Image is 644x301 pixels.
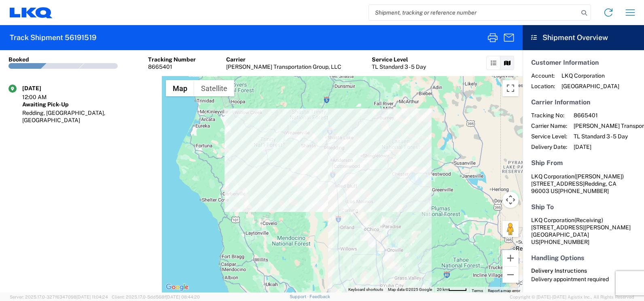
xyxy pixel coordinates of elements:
[502,221,519,237] button: Drag Pegman onto the map to open Street View
[226,63,341,70] div: [PERSON_NAME] Transportation Group, LLC
[502,250,519,266] button: Zoom in
[531,98,636,106] h5: Carrier Information
[531,72,555,79] span: Account:
[164,282,191,293] img: Google
[531,217,631,231] span: LKQ Corporation [STREET_ADDRESS][PERSON_NAME]
[22,101,153,108] div: Awaiting Pick-Up
[531,267,636,274] h6: Delivery Instructions
[488,288,520,293] a: Report a map error
[388,287,432,292] span: Map data ©2025 Google
[434,287,469,293] button: Map Scale: 20 km per 42 pixels
[166,80,194,96] button: Show street map
[502,267,519,283] button: Zoom out
[22,93,63,101] div: 12:00 AM
[166,295,200,299] span: [DATE] 08:44:20
[574,217,603,223] span: (Receiving)
[531,216,636,246] address: [GEOGRAPHIC_DATA] US
[531,276,636,283] div: Delivery appointment required
[523,25,644,50] header: Shipment Overview
[561,72,619,79] span: LKQ Corporation
[531,59,636,66] h5: Customer Information
[531,112,567,119] span: Tracking No:
[531,173,574,180] span: LKQ Corporation
[531,122,567,129] span: Carrier Name:
[164,282,191,293] a: Open this area in Google Maps (opens a new window)
[531,133,567,140] span: Service Level:
[574,173,624,180] span: ([PERSON_NAME])
[372,56,426,63] div: Service Level
[531,254,636,262] h5: Handling Options
[348,287,383,293] button: Keyboard shortcuts
[502,192,519,208] button: Map camera controls
[531,83,555,90] span: Location:
[10,295,108,299] span: Server: 2025.17.0-327f6347098
[76,295,108,299] span: [DATE] 11:04:24
[148,63,196,70] div: 8665401
[531,159,636,167] h5: Ship From
[194,80,234,96] button: Show satellite imagery
[561,83,619,90] span: [GEOGRAPHIC_DATA]
[558,188,609,194] span: [PHONE_NUMBER]
[531,143,567,150] span: Delivery Date:
[112,295,200,299] span: Client: 2025.17.0-5dd568f
[290,294,310,299] a: Support
[531,203,636,211] h5: Ship To
[226,56,341,63] div: Carrier
[531,173,636,195] address: Redding, CA 96003 US
[372,63,426,70] div: TL Standard 3 - 5 Day
[369,5,578,20] input: Shipment, tracking or reference number
[531,291,636,299] h5: Other Information
[437,287,448,292] span: 20 km
[531,180,585,187] span: [STREET_ADDRESS]
[510,293,634,301] span: Copyright © [DATE]-[DATE] Agistix Inc., All Rights Reserved
[22,109,153,124] div: Redding, [GEOGRAPHIC_DATA], [GEOGRAPHIC_DATA]
[539,239,589,245] span: [PHONE_NUMBER]
[502,80,519,96] button: Toggle fullscreen view
[472,288,483,293] a: Terms
[22,85,63,92] div: [DATE]
[8,56,29,63] div: Booked
[10,33,96,42] h2: Track Shipment 56191519
[309,294,330,299] a: Feedback
[148,56,196,63] div: Tracking Number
